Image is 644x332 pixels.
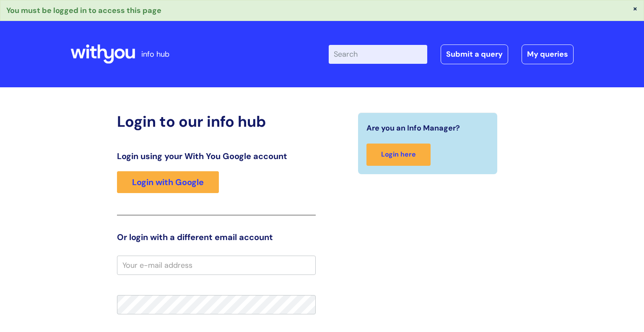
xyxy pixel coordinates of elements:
input: Search [329,45,427,63]
a: Login here [366,144,431,166]
button: × [633,5,638,12]
h3: Login using your With You Google account [117,151,316,161]
p: info hub [141,47,169,61]
a: Submit a query [441,44,508,64]
h3: Or login with a different email account [117,232,316,242]
a: Login with Google [117,171,219,193]
h2: Login to our info hub [117,112,316,131]
span: Are you an Info Manager? [366,121,460,135]
input: Your e-mail address [117,256,316,275]
a: My queries [522,44,574,64]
